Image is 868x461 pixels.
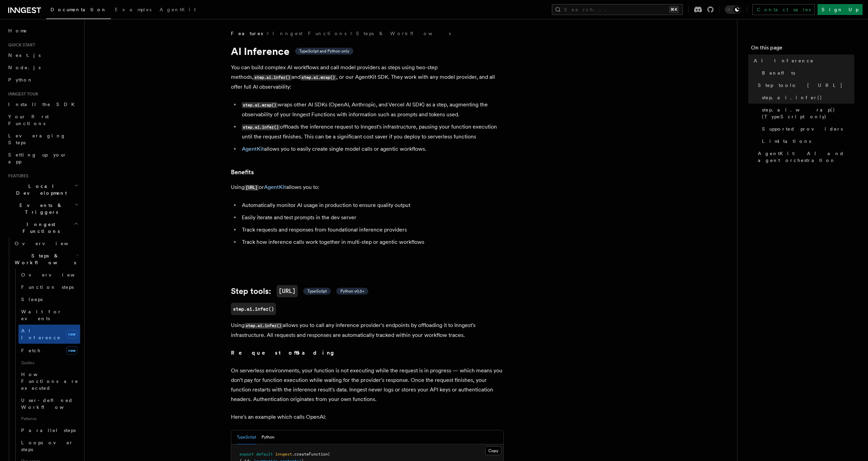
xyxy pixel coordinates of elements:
[18,281,80,293] a: Function steps
[242,124,280,130] code: step.ai.infer()
[240,237,504,247] li: Track how inference calls work together in multi-step or agentic workflows
[242,102,278,108] code: step.ai.wrap()
[18,394,80,413] a: User-defined Workflows
[762,94,822,101] span: step.ai.infer()
[264,184,286,190] a: AgentKit
[755,79,854,91] a: Step tools: [URL]
[240,213,504,222] li: Easily iterate and test prompts in the dev server
[231,321,504,340] p: Using allows you to call any inference provider's endpoints by offloading it to Inngest's infrast...
[5,25,80,37] a: Home
[231,63,504,92] p: You can build complex AI workflows and call model providers as steps using two-step methods, and ...
[66,346,77,355] span: new
[240,122,504,142] li: offloads the inference request to Inngest's infrastructure, pausing your function execution until...
[5,202,74,215] span: Events & Triggers
[156,2,200,18] a: AgentKit
[759,123,854,135] a: Supported providers
[8,102,79,107] span: Install the SDK
[21,398,83,410] span: User-defined Workflows
[299,48,349,54] span: TypeScript and Python only
[240,225,504,235] li: Track requests and responses from foundational inference providers
[5,183,74,196] span: Local Development
[18,413,80,424] span: Patterns
[21,428,76,433] span: Parallel steps
[5,98,80,110] a: Install the SDK
[18,269,80,281] a: Overview
[21,284,74,290] span: Function steps
[5,42,35,48] span: Quick start
[18,357,80,368] span: Guides
[262,430,275,444] button: Python
[8,27,27,34] span: Home
[725,5,741,14] button: Toggle dark mode
[239,452,254,457] span: export
[237,430,256,444] button: TypeScript
[275,452,292,457] span: inngest
[12,250,80,269] button: Steps & Workflows
[21,348,41,353] span: Fetch
[752,4,815,15] a: Contact sales
[5,61,80,74] a: Node.js
[669,6,679,13] kbd: ⌘K
[762,125,843,132] span: Supported providers
[15,241,85,246] span: Overview
[755,147,854,166] a: AgentKit: AI and agent orchestration
[758,150,854,164] span: AgentKit: AI and agent orchestration
[240,200,504,210] li: Automatically monitor AI usage in production to ensure quality output
[231,285,368,297] a: Step tools:[URL] TypeScript Python v0.5+
[18,436,80,456] a: Loops over steps
[485,446,501,455] button: Copy
[245,185,259,191] code: [URL]
[328,452,330,457] span: (
[21,297,43,302] span: Sleeps
[50,7,107,12] span: Documentation
[340,288,364,294] span: Python v0.5+
[759,135,854,147] a: Limitations
[759,104,854,123] a: step.ai.wrap() (TypeScript only)
[818,4,863,15] a: Sign Up
[300,75,336,80] code: step.ai.wrap()
[115,7,151,12] span: Examples
[242,146,264,152] a: AgentKit
[758,82,843,89] span: Step tools: [URL]
[21,328,61,340] span: AI Inference
[762,70,795,76] span: Benefits
[5,74,80,86] a: Python
[18,293,80,306] a: Sleeps
[240,100,504,119] li: wraps other AI SDKs (OpenAI, Anthropic, and Vercel AI SDK) as a step, augmenting the observabilit...
[762,138,811,145] span: Limitations
[5,218,80,237] button: Inngest Functions
[759,91,854,104] a: step.ai.infer()
[751,55,854,67] a: AI Inference
[46,2,111,19] a: Documentation
[111,2,156,18] a: Examples
[21,372,78,391] span: How Functions are executed
[751,44,854,55] h4: On this page
[231,182,504,192] p: Using or allows you to:
[5,180,80,199] button: Local Development
[5,49,80,61] a: Next.js
[253,75,292,80] code: step.ai.infer()
[8,114,49,126] span: Your first Functions
[231,412,504,422] p: Here's an example which calls OpenAI:
[18,368,80,394] a: How Functions are executed
[231,303,276,315] a: step.ai.infer()
[356,30,451,37] a: Steps & Workflows
[21,309,62,321] span: Wait for events
[5,149,80,168] a: Setting up your app
[273,30,347,37] a: Inngest Functions
[8,133,66,145] span: Leveraging Steps
[240,144,504,154] li: allows you to easily create single model calls or agentic workflows.
[256,452,273,457] span: default
[754,57,814,64] span: AI Inference
[5,199,80,218] button: Events & Triggers
[8,77,33,83] span: Python
[8,152,67,164] span: Setting up your app
[18,424,80,436] a: Parallel steps
[231,350,339,356] strong: Request offloading
[8,53,41,58] span: Next.js
[5,221,74,235] span: Inngest Functions
[18,344,80,357] a: Fetchnew
[277,285,298,297] code: [URL]
[245,323,283,329] code: step.ai.infer()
